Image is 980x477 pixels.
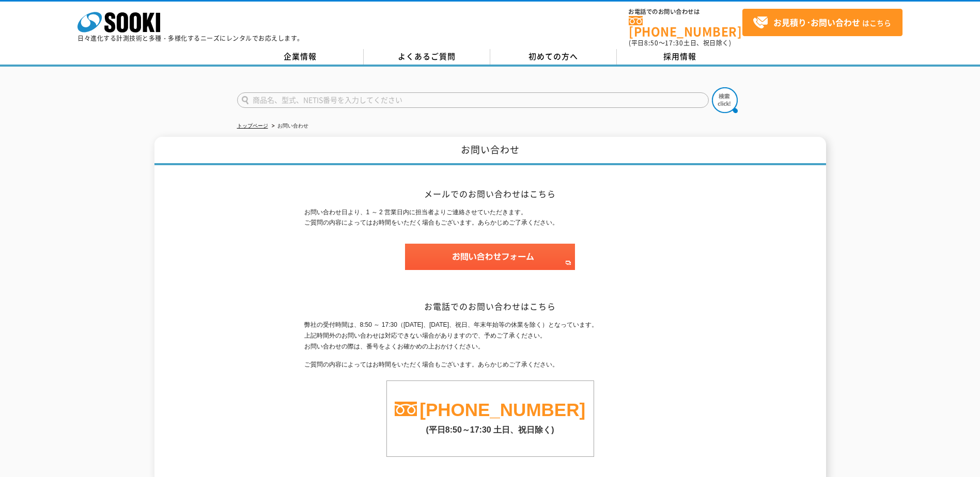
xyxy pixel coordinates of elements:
a: トップページ [237,123,268,129]
span: 17:30 [665,38,683,47]
a: お問い合わせフォーム [405,261,575,268]
p: 弊社の受付時間は、8:50 ～ 17:30（[DATE]、[DATE]、祝日、年末年始等の休業を除く）となっています。 上記時間外のお問い合わせは対応できない場合がありますので、予めご了承くださ... [304,320,676,352]
p: 日々進化する計測技術と多種・多様化するニーズにレンタルでお応えします。 [77,35,304,41]
strong: お見積り･お問い合わせ [773,16,860,28]
p: お問い合わせ日より、1 ～ 2 営業日内に担当者よりご連絡させていただきます。 ご質問の内容によってはお時間をいただく場合もございます。あらかじめご了承ください。 [304,207,676,229]
p: (平日8:50～17:30 土日、祝日除く) [387,420,594,436]
img: btn_search.png [712,87,738,113]
input: 商品名、型式、NETIS番号を入力してください [237,92,709,108]
a: お見積り･お問い合わせはこちら [742,9,903,36]
a: 採用情報 [617,49,743,65]
li: お問い合わせ [270,121,308,132]
a: [PHONE_NUMBER] [419,400,585,420]
span: はこちら [753,15,891,30]
span: お電話でのお問い合わせは [629,9,742,15]
p: ご質問の内容によってはお時間をいただく場合もございます。あらかじめご了承ください。 [304,359,676,370]
a: よくあるご質問 [364,49,490,65]
span: 初めての方へ [528,51,578,62]
h2: メールでのお問い合わせはこちら [304,188,676,199]
a: 初めての方へ [490,49,617,65]
span: (平日 ～ 土日、祝日除く) [629,38,731,47]
h1: お問い合わせ [154,137,826,165]
span: 8:50 [644,38,659,47]
img: お問い合わせフォーム [405,244,575,270]
a: [PHONE_NUMBER] [629,16,742,37]
a: 企業情報 [237,49,364,65]
h2: お電話でのお問い合わせはこちら [304,301,676,312]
